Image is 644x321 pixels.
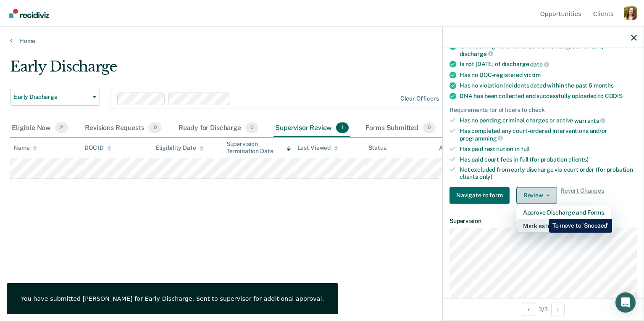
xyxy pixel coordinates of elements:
span: warrants [574,117,605,124]
button: Navigate to form [449,187,510,204]
span: 0 [148,122,161,133]
div: Has no DOC-registered [460,71,637,78]
span: 2 [55,122,68,133]
button: Review [516,187,557,204]
span: clients) [568,156,589,162]
div: DOC ID [84,144,111,151]
div: Name [13,144,37,151]
div: Clear officers [400,95,439,102]
span: 1 [336,122,348,133]
span: only) [479,173,492,180]
div: Has no pending criminal charges or active [460,117,637,124]
div: Early Discharge [10,58,493,82]
div: Supervision Termination Date [226,141,291,155]
div: Requirements for officers to check [449,106,637,113]
div: Not excluded from early discharge via court order (for probation clients [460,166,637,180]
span: CODIS [605,92,623,99]
div: Has no violation incidents dated within the past 6 [460,82,637,89]
div: Open Intercom Messenger [615,292,636,313]
div: Last Viewed [297,144,338,151]
span: months [594,82,614,88]
div: DNA has been collected and successfully uploaded to [460,92,637,99]
span: Revert Changes [560,187,604,204]
button: Profile dropdown button [624,6,637,20]
span: 0 [423,122,436,133]
div: Is not [DATE] of discharge [460,61,637,68]
span: victim [524,71,541,78]
a: Navigate to form link [449,187,513,204]
div: Is not serving for an offense that is ineligible for early [460,42,637,57]
div: 3 / 3 [443,298,644,320]
div: Dropdown Menu [516,205,611,232]
span: date [530,61,549,68]
div: Ready for Discharge [177,119,260,138]
div: Revisions Requests [83,119,163,138]
div: Eligibility Date [155,144,204,151]
div: Has paid court fees in full (for probation [460,156,637,163]
button: Approve Discharge and Forms [516,205,611,219]
img: Recidiviz [9,9,49,18]
a: Home [10,37,634,45]
button: Previous Opportunity [522,302,535,316]
div: You have submitted [PERSON_NAME] for Early Discharge. Sent to supervisor for additional approval. [21,295,324,302]
div: Assigned to [439,144,478,151]
div: Status [368,144,386,151]
span: discharge [460,50,493,57]
span: programming [460,135,503,141]
div: Has paid restitution in [460,145,637,152]
span: 0 [245,122,258,133]
div: Forms Submitted [364,119,438,138]
button: Next Opportunity [551,302,565,316]
div: Eligible Now [10,119,70,138]
div: Has completed any court-ordered interventions and/or [460,127,637,142]
span: Early Discharge [14,93,89,101]
dt: Supervision [449,217,637,224]
button: Mark as Ineligible [516,219,611,232]
div: Supervisor Review [273,119,350,138]
span: full [521,145,530,152]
